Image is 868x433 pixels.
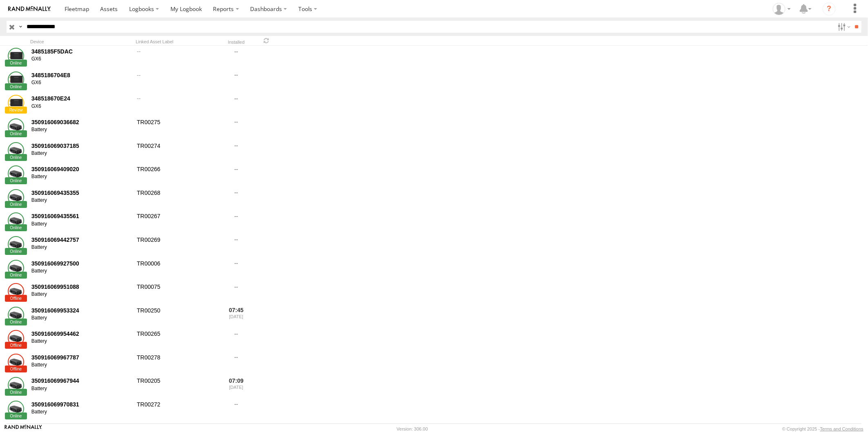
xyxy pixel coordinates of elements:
[30,39,132,45] div: Device
[31,330,131,337] div: 350916069954462
[31,268,131,275] div: Battery
[136,329,217,351] div: TR00265
[31,307,131,314] div: 350916069953324
[834,21,852,33] label: Search Filter Options
[31,354,131,361] div: 350916069967787
[136,164,217,186] div: TR00266
[4,425,42,433] a: Visit our Website
[136,353,217,375] div: TR00278
[31,80,131,86] div: GX6
[136,39,217,45] div: Linked Asset Label
[31,174,131,180] div: Battery
[31,401,131,408] div: 350916069970831
[31,56,131,62] div: GX6
[136,212,217,234] div: TR00267
[31,244,131,251] div: Battery
[136,117,217,139] div: TR00275
[221,40,252,45] div: Installed
[136,306,217,328] div: TR00250
[31,103,131,110] div: GX6
[136,376,217,398] div: TR00205
[31,409,131,415] div: Battery
[31,127,131,133] div: Battery
[31,165,131,173] div: 350916069409020
[770,3,794,15] div: Zarni Lwin
[31,221,131,228] div: Battery
[136,235,217,257] div: TR00269
[31,315,131,321] div: Battery
[31,236,131,243] div: 350916069442757
[782,426,864,431] div: © Copyright 2025 -
[397,426,428,431] div: Version: 306.00
[136,141,217,163] div: TR00274
[31,260,131,267] div: 350916069927500
[31,291,131,298] div: Battery
[31,118,131,126] div: 350916069036682
[31,212,131,220] div: 350916069435561
[136,188,217,210] div: TR00268
[31,362,131,368] div: Battery
[17,21,24,33] label: Search Query
[31,95,131,102] div: 348518670E24
[221,376,252,398] div: 07:09 [DATE]
[31,338,131,345] div: Battery
[31,386,131,392] div: Battery
[31,142,131,150] div: 350916069037185
[31,377,131,384] div: 350916069967944
[136,259,217,281] div: TR00006
[31,71,131,79] div: 3485186704E8
[221,306,252,328] div: 07:45 [DATE]
[823,2,836,16] i: ?
[31,197,131,204] div: Battery
[8,6,51,12] img: rand-logo.svg
[31,189,131,196] div: 350916069435355
[31,150,131,157] div: Battery
[31,48,131,55] div: 3485185F5DAC
[820,426,864,431] a: Terms and Conditions
[136,400,217,422] div: TR00272
[262,37,271,45] span: Refresh
[136,282,217,304] div: TR00075
[31,283,131,290] div: 350916069951088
